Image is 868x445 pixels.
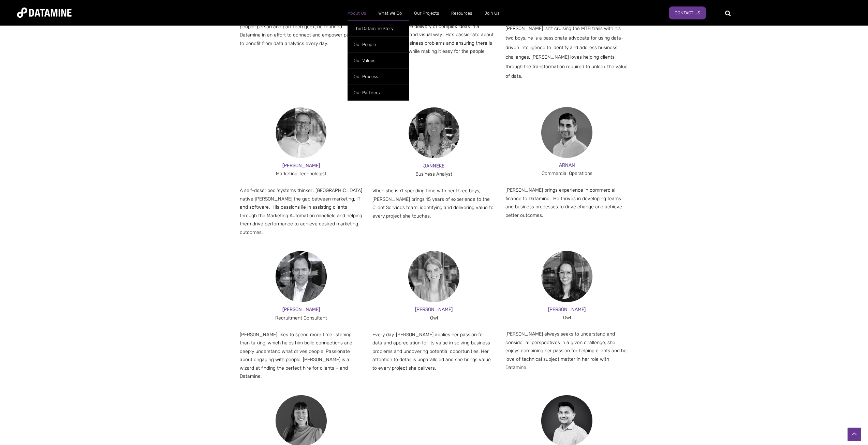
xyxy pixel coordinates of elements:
div: Recruitment Consultant [240,314,363,323]
span: When she isn’t spending time with her three boys, [PERSON_NAME] brings 15 years of experience to ... [372,188,494,219]
a: Our Partners [348,85,409,101]
span: [PERSON_NAME] [282,307,320,312]
span: As our resident adrenaline junkie, when [PERSON_NAME] isn’t cruising the MTB trails with his two ... [505,16,628,79]
a: What We Do [372,4,408,22]
a: Our Values [348,53,409,69]
span: [PERSON_NAME] [415,307,453,312]
p: [PERSON_NAME] always seeks to understand and consider all perspectives in a given challenge, she ... [505,330,629,372]
div: Commercial Operations [505,169,629,178]
a: Our People [348,36,409,53]
p: [PERSON_NAME] brings experience in commercial finance to Datamine. He thrives in developing teams... [505,186,629,220]
img: Datamine [17,8,72,18]
a: Join Us [478,4,505,22]
span: JANNEKE [423,163,444,169]
img: Arnan [541,107,592,158]
a: Contact Us [669,6,706,19]
div: Owl [372,314,496,323]
a: Resources [445,4,478,22]
a: Our Process [348,69,409,85]
span: [PERSON_NAME] [548,307,586,312]
p: [PERSON_NAME] likes to spend more time listening than talking, which helps him build connections ... [240,331,363,381]
img: Andy-1-150x150 [276,107,327,158]
span: [PERSON_NAME] [282,163,320,168]
span: ARNAN [559,162,575,168]
img: Rosie [541,251,592,302]
div: Marketing Technologist [240,170,363,178]
p: A self-described ‘systems thinker’, [GEOGRAPHIC_DATA] native [PERSON_NAME] the gap between market... [240,187,363,237]
img: Sophie W [408,251,459,302]
a: Our Projects [408,4,445,22]
a: About Us [341,4,372,22]
div: Owl [505,314,629,322]
img: Jesse1 [276,251,327,302]
a: The Datamine Story [348,20,409,36]
span: Every day, [PERSON_NAME] applies her passion for data and appreciation for its value in solving b... [372,332,491,371]
img: Janneke-2 [408,107,459,159]
div: Business Analyst [372,170,496,179]
span: [PERSON_NAME] loves data. [DEMOGRAPHIC_DATA] people-person and part tech geek, he founded Datamin... [240,15,358,46]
